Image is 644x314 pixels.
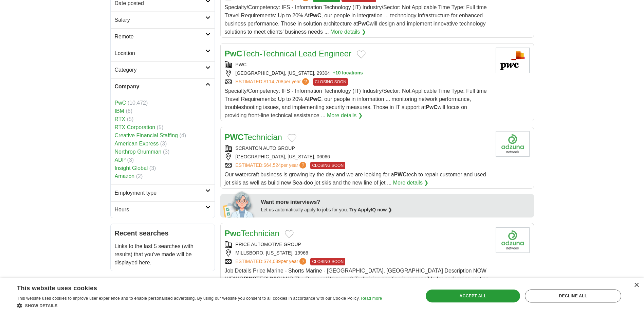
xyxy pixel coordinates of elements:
a: Category [111,62,215,78]
h2: Company [115,83,205,91]
a: PwCTech-Technical Lead Engineer [225,49,352,58]
span: Job Details Price Marine - Shorts Marine - [GEOGRAPHIC_DATA], [GEOGRAPHIC_DATA] Description NOW H... [225,268,489,290]
button: +10 locations [333,70,363,77]
span: $74,089 [263,259,281,264]
img: PwC logo [496,48,530,73]
span: CLOSING SOON [310,258,345,265]
div: Accept all [426,290,520,302]
div: PRICE AUTOMOTIVE GROUP [225,241,490,248]
span: + [333,70,335,77]
h2: Hours [115,206,205,214]
span: CLOSING SOON [313,78,348,86]
span: This website uses cookies to improve user experience and to enable personalised advertising. By u... [17,296,360,301]
strong: Pwc [225,229,241,238]
button: Add to favorite jobs [285,230,294,238]
a: More details ❯ [327,111,363,120]
div: This website uses cookies [17,282,365,292]
span: (3) [127,157,134,163]
div: SCRANTON AUTO GROUP [225,145,490,152]
span: (10,472) [128,100,148,106]
strong: PWC [225,133,244,142]
h2: Remote [115,33,205,41]
a: ESTIMATED:$114,708per year? [236,78,311,86]
span: Specialty/Competency: IFS - Information Technology (IT) Industry/Sector: Not Applicable Time Type... [225,4,487,35]
a: PWC [236,62,247,67]
a: Amazon [115,173,135,179]
span: Our watercraft business is growing by the day and we are looking for a tech to repair customer an... [225,172,486,186]
a: RTX Corporation [115,124,155,130]
a: ESTIMATED:$64,524per year? [236,162,308,169]
span: (2) [136,173,143,179]
strong: PWC [244,276,256,282]
h2: Category [115,66,205,74]
span: ? [302,78,309,85]
a: Location [111,45,215,62]
p: Links to the last 5 searches (with results) that you've made will be displayed here. [115,242,210,267]
a: More details ❯ [330,28,366,36]
span: (3) [163,149,170,155]
a: Insight Global [115,165,148,171]
div: [GEOGRAPHIC_DATA], [US_STATE], 29304 [225,70,490,77]
img: Company logo [496,227,530,253]
a: Try ApplyIQ now ❯ [349,207,392,212]
div: [GEOGRAPHIC_DATA], [US_STATE], 06066 [225,153,490,160]
a: PwcTechnician [225,229,279,238]
a: PwC [115,100,126,106]
span: $114,708 [263,79,283,84]
span: ? [299,162,306,169]
a: IBM [115,108,124,114]
a: PWCTechnician [225,133,282,142]
a: More details ❯ [393,179,429,187]
a: Remote [111,28,215,45]
a: ADP [115,157,126,163]
div: Let us automatically apply to jobs for you. [261,206,530,213]
strong: PwC [310,13,321,18]
strong: PWC [394,172,406,177]
a: American Express [115,141,159,146]
strong: PwC [225,49,242,58]
h2: Salary [115,16,205,24]
span: CLOSING SOON [310,162,345,169]
h2: Location [115,49,205,57]
span: Specialty/Competency: IFS - Information Technology (IT) Industry/Sector: Not Applicable Time Type... [225,88,487,118]
div: Decline all [525,290,621,302]
a: Employment type [111,185,215,201]
div: Close [634,283,639,288]
span: (4) [179,133,186,138]
h2: Employment type [115,189,205,197]
img: apply-iq-scientist.png [223,190,256,217]
div: Show details [17,302,382,309]
img: Company logo [496,131,530,157]
span: Show details [25,303,58,308]
span: ? [299,258,306,265]
button: Add to favorite jobs [288,134,296,142]
span: (3) [149,165,156,171]
a: ESTIMATED:$74,089per year? [236,258,308,265]
a: Hours [111,201,215,218]
a: Salary [111,12,215,28]
div: Want more interviews? [261,198,530,206]
button: Add to favorite jobs [357,50,366,58]
a: Company [111,78,215,95]
span: (6) [126,108,132,114]
a: Creative Financial Staffing [115,133,178,138]
a: Read more, opens a new window [361,296,382,301]
span: (5) [127,116,134,122]
strong: PwC [358,21,370,27]
div: MILLSBORO, [US_STATE], 19966 [225,249,490,257]
h2: Recent searches [115,228,210,238]
strong: PwC [310,96,321,102]
span: (5) [157,124,164,130]
strong: PwC [426,104,438,110]
span: (3) [160,141,167,146]
span: $64,524 [263,162,281,168]
a: Northrop Grumman [115,149,162,155]
a: RTX [115,116,126,122]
